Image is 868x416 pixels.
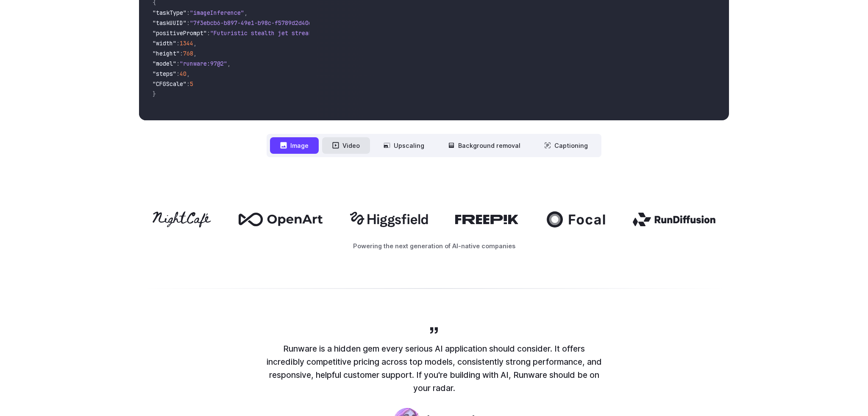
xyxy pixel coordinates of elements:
[153,60,176,67] span: "model"
[180,39,193,47] span: 1344
[186,19,190,27] span: :
[322,137,370,154] button: Video
[244,9,248,17] span: ,
[153,29,207,37] span: "positivePrompt"
[153,19,186,27] span: "taskUUID"
[190,80,193,88] span: 5
[270,137,319,154] button: Image
[264,342,604,394] p: Runware is a hidden gem every serious AI application should consider. It offers incredibly compet...
[190,9,244,17] span: "imageInference"
[153,39,176,47] span: "width"
[153,9,186,17] span: "taskType"
[153,70,176,78] span: "steps"
[153,50,180,57] span: "height"
[227,60,231,67] span: ,
[207,29,210,37] span: :
[534,137,598,154] button: Captioning
[186,80,190,88] span: :
[210,29,519,37] span: "Futuristic stealth jet streaking through a neon-lit cityscape with glowing purple exhaust"
[153,90,156,98] span: }
[176,39,180,47] span: :
[180,70,186,78] span: 40
[438,137,531,154] button: Background removal
[176,60,180,67] span: :
[193,39,197,47] span: ,
[186,9,190,17] span: :
[190,19,319,27] span: "7f3ebcb6-b897-49e1-b98c-f5789d2d40d7"
[180,60,227,67] span: "runware:97@2"
[186,70,190,78] span: ,
[183,50,193,57] span: 768
[153,80,186,88] span: "CFGScale"
[139,241,729,251] p: Powering the next generation of AI-native companies
[180,50,183,57] span: :
[176,70,180,78] span: :
[373,137,434,154] button: Upscaling
[193,50,197,57] span: ,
